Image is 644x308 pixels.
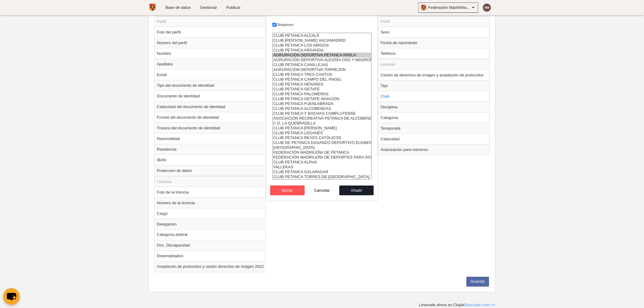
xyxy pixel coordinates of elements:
button: chat-button [3,288,20,305]
td: Número del perfil [155,37,266,48]
td: Caducidad del documento de identidad [155,101,266,112]
option: CLUB PETANCA RIVAS VACIAMADRID [273,38,371,43]
option: CLUB PETANCA FUENLABRADA [273,101,371,106]
td: Aceptación de protocolos y cesión derechos de imagen 2022 [155,261,266,272]
option: CLUB PETANCA ALCALÁ [273,33,371,38]
option: CLUB PETANCA REYES CATÓLICOS [273,135,371,140]
td: Fecha de nacimiento [378,37,490,48]
td: Perfil [155,16,266,27]
option: C.D. LA QUEBRADILLA [273,121,371,126]
td: Perfil [378,16,490,27]
td: Cargo [155,208,266,219]
td: Tipo [378,80,490,91]
a: Federación Madrileña de Petanca [418,2,478,13]
option: ASOCIACIÓN RECREATIVA PETANCA DE ALCOBENDAS (A.R.P.A.) [273,116,371,121]
option: FEDERACIÓN MADRILEÑA DE DEPORTES PARA SORDOS [273,155,371,160]
td: Club [378,91,490,102]
td: Licencia [155,176,266,187]
td: IBAN [155,155,266,165]
strong: Club [272,11,281,16]
option: CLUB PETANCA CANILLEJAS [273,62,371,67]
td: Doc. Discapacidad [155,240,266,251]
option: CLUB PETANCA TORRES DE LA ALAMEDA [273,174,371,179]
option: ESCUELA MADRILEÑA DE PETANCA [273,145,371,150]
option: CLUB PETANCA ESPERANZA CANILLAS [273,126,371,131]
option: CLUB PETANCA ALCOBENDAS [273,106,371,111]
option: CLUB PETANCA GALAPAGAR [273,170,371,174]
option: CLUB DE PETANCA DAGANZO DEPORTIVO ELEMENTAL [273,140,371,145]
td: Residencia [155,144,266,155]
option: CLUB PETANCA ALPHA [273,160,371,165]
td: Caducidad [378,134,490,144]
option: CLUB PETANCA GETAFE [273,87,371,92]
option: AGRUPACIÓN DEPORTIVA PETANCA PARLA [273,53,371,58]
span: Federación Madrileña de Petanca [428,5,471,11]
td: Desempleados [155,251,266,261]
div: Leverade ahora es Clupik [419,303,495,308]
td: Cesión de derechos de imagen y aceptación de protocolos [378,70,490,80]
td: Foto de la licencia [155,187,266,198]
td: Disciplina [378,102,490,112]
label: Obligatorio [272,22,372,27]
option: CLUB PETANCA ARGANDA [273,48,371,53]
td: Apellidos [155,59,266,69]
td: Nombre [155,48,266,59]
td: Trasera del documento de identidad [155,123,266,133]
img: c2l6ZT0zMHgzMCZmcz05JnRleHQ9Rk0mYmc9NmQ0YzQx.png [483,4,491,12]
option: FEDERACIÓN MADRILEÑA DE PETANCA [273,150,371,155]
option: CLUB PETANCA LOS AMIGOS [273,43,371,48]
img: Federación Madrileña de Petanca [149,4,156,11]
td: Sexo [378,27,490,37]
button: Borrar [270,186,305,195]
td: Documento de identidad [155,91,266,101]
option: CLUB PETANCA CAMPO DEL ÁNGEL [273,77,371,82]
td: Proteccion de datos [155,165,266,176]
option: CLUB PETANCA LEGANÉS [273,131,371,135]
td: Tipo del documento de identidad [155,80,266,91]
input: Obligatorio [272,23,276,27]
td: Foto del perfil [155,27,266,37]
td: Delegación [155,219,266,229]
option: CLUB PETANCA PALOMERAS [273,92,371,96]
button: Añadir [339,186,374,195]
td: Nacionalidad [155,133,266,144]
td: Número de la licencia [155,198,266,208]
td: Categoría [378,112,490,123]
td: Licencia [378,59,490,70]
td: Teléfono [378,48,490,59]
option: CLUB PETANCA Y BOCHAS COMPLUTENSE [273,111,371,116]
td: Autorización para menores. [378,144,490,155]
option: CLUB PETANCA HENARES [273,82,371,87]
img: Oa2O4SHpRyBY.30x30.jpg [421,5,427,11]
td: Temporada [378,123,490,134]
option: VALLEKAS [273,165,371,170]
td: Categoría arbitral [155,229,266,240]
td: Email [155,69,266,80]
option: AGRUPACIÓN DEPORTIVA ALEGRÍA OSO Y MADROÑO [273,58,371,62]
td: Frontal del documento de identidad [155,112,266,123]
option: CLUB PETANCA TRES CANTOS [273,72,371,77]
option: CLUB PETANCA GETAFE AVIACIÓN [273,96,371,101]
button: Cancelar [305,186,339,195]
option: AGRUPACIÓN DEPORTIVA TORREJON [273,67,371,72]
button: Guardar [467,277,489,287]
a: Descubre más >> [464,303,495,307]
